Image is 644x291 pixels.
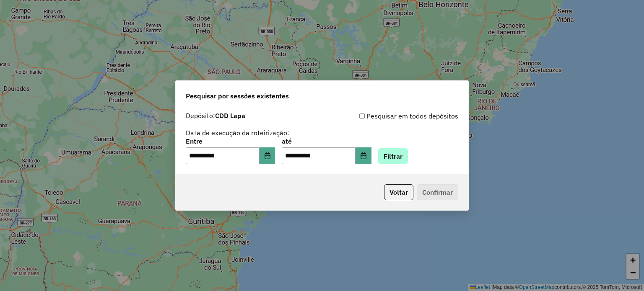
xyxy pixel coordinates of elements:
[282,136,371,146] label: até
[384,184,413,200] button: Voltar
[356,147,371,164] button: Choose Date
[186,91,289,101] span: Pesquisar por sessões existentes
[215,111,245,120] strong: CDD Lapa
[378,148,408,164] button: Filtrar
[186,111,245,121] label: Depósito:
[322,111,458,121] div: Pesquisar em todos depósitos
[260,147,275,164] button: Choose Date
[186,128,289,138] label: Data de execução da roteirização:
[186,136,275,146] label: Entre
